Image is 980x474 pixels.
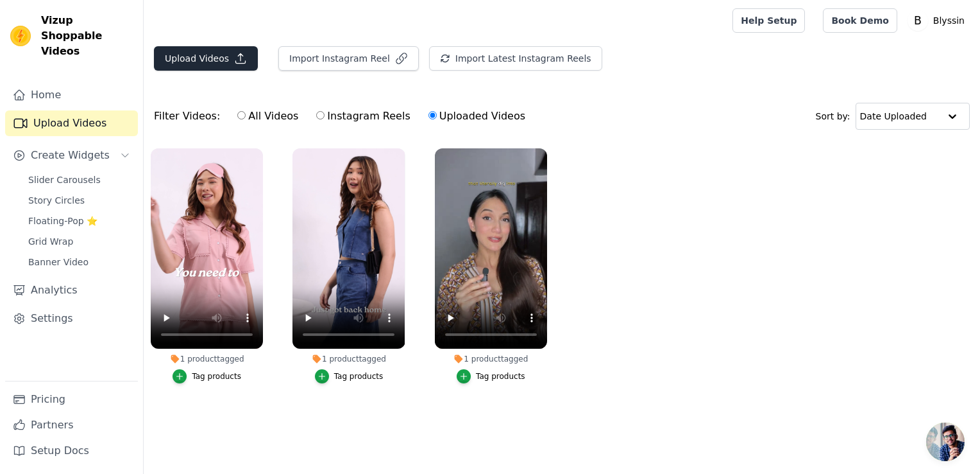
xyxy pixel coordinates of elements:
[154,101,532,131] div: Filter Videos:
[21,233,138,250] a: Grid Wrap
[21,212,138,230] a: Floating-Pop ⭐
[21,253,138,271] a: Banner Video
[476,371,525,382] div: Tag products
[926,423,965,461] a: Open chat
[914,14,922,27] text: B
[278,46,419,71] button: Import Instagram Reel
[21,171,138,189] a: Slider Carousels
[428,108,526,125] label: Uploaded Videos
[316,111,325,119] input: Instagram Reels
[31,148,110,163] span: Create Widgets
[28,235,73,248] span: Grid Wrap
[41,13,133,59] span: Vizup Shoppable Videos
[5,438,138,464] a: Setup Docs
[823,8,897,33] a: Book Demo
[5,82,138,108] a: Home
[429,46,602,71] button: Import Latest Instagram Reels
[237,108,299,125] label: All Videos
[5,306,138,331] a: Settings
[315,369,384,383] button: Tag products
[457,369,525,383] button: Tag products
[5,143,138,168] button: Create Widgets
[192,371,241,382] div: Tag products
[28,194,85,207] span: Story Circles
[5,110,138,136] a: Upload Videos
[816,103,970,130] div: Sort by:
[173,369,241,383] button: Tag products
[292,354,405,364] div: 1 product tagged
[908,9,970,32] button: B Blyssin
[10,26,31,46] img: Vizup
[154,46,258,71] button: Upload Videos
[21,191,138,209] a: Story Circles
[316,108,410,125] label: Instagram Reels
[928,9,970,32] p: Blyssin
[28,215,97,227] span: Floating-Pop ⭐
[5,412,138,438] a: Partners
[435,354,547,364] div: 1 product tagged
[5,277,138,303] a: Analytics
[428,111,437,119] input: Uploaded Videos
[334,371,384,382] div: Tag products
[732,8,805,33] a: Help Setup
[28,173,101,186] span: Slider Carousels
[5,387,138,412] a: Pricing
[151,354,263,364] div: 1 product tagged
[237,111,246,119] input: All Videos
[28,256,89,268] span: Banner Video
